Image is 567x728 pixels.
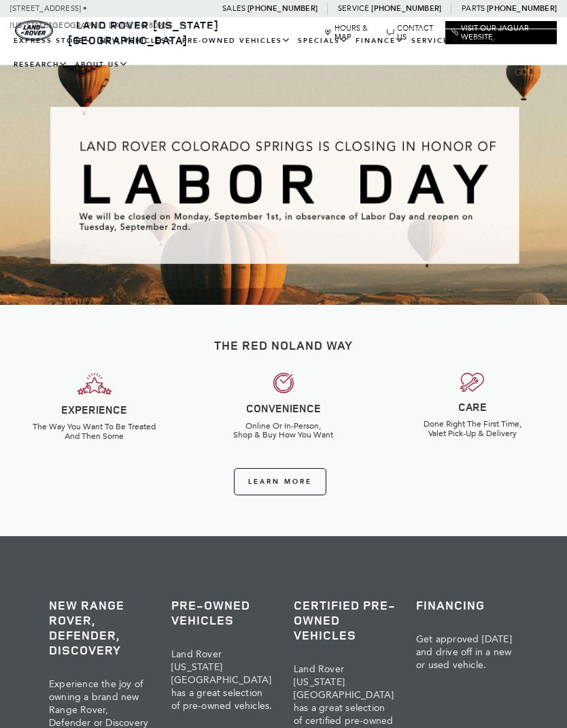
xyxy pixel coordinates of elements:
[15,20,53,41] a: land-rover
[371,3,441,14] a: [PHONE_NUMBER]
[10,53,71,77] a: Research
[246,401,321,416] strong: CONVENIENCE
[49,597,151,657] h3: New Range Rover, Defender, Discovery
[324,24,380,42] a: Hours & Map
[10,339,557,352] h2: The Red Noland Way
[416,597,518,612] h3: Financing
[388,420,557,437] h6: Done Right The First Time, Valet Pick-Up & Delivery
[199,422,368,440] h6: Online Or In-Person, Shop & Buy How You Want
[61,402,127,417] strong: EXPERIENCE
[352,29,408,53] a: Finance
[68,18,219,48] a: Land Rover [US_STATE][GEOGRAPHIC_DATA]
[234,468,326,495] a: Learn More
[458,399,487,414] strong: CARE
[451,24,551,42] a: Visit Our Jaguar Website
[10,4,170,30] a: [STREET_ADDRESS] • [US_STATE][GEOGRAPHIC_DATA], CO 80905
[294,29,352,53] a: Specials
[97,29,179,53] a: New Vehicles
[15,20,53,41] img: Land Rover
[294,597,396,642] h3: Certified Pre-Owned Vehicles
[10,29,557,77] nav: Main Navigation
[171,597,273,627] h3: Pre-Owned Vehicles
[408,29,501,53] a: Service & Parts
[416,633,512,671] span: Get approved [DATE] and drive off in a new or used vehicle.
[10,423,179,440] h6: The Way You Want To Be Treated And Then Some
[247,3,317,14] a: [PHONE_NUMBER]
[387,24,439,42] a: Contact Us
[10,29,97,53] a: EXPRESS STORE
[171,648,272,712] span: Land Rover [US_STATE][GEOGRAPHIC_DATA] has a great selection of pre-owned vehicles.
[179,29,294,53] a: Pre-Owned Vehicles
[487,3,557,14] a: [PHONE_NUMBER]
[71,53,132,77] a: About Us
